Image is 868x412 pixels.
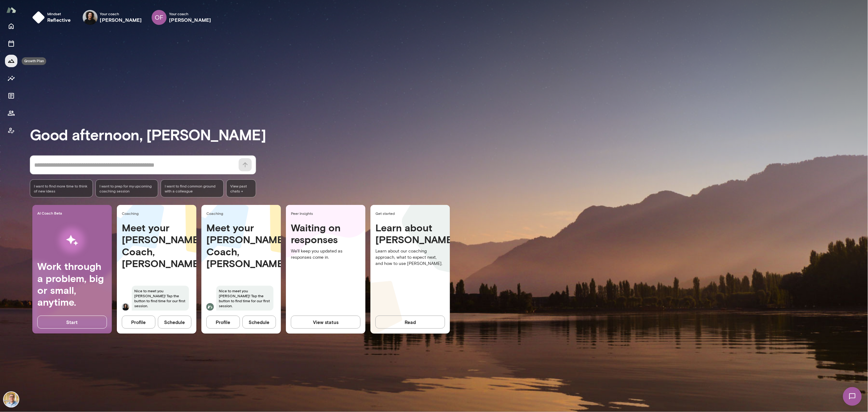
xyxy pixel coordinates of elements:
h4: Work through a problem, big or small, anytime. [37,260,107,308]
p: Learn about our coaching approach, what to expect next, and how to use [PERSON_NAME]. [375,248,445,267]
div: I want to find more time to think of new ideas [30,179,93,197]
img: Deana Murfitt [83,10,98,25]
button: Growth Plan [5,55,17,67]
span: Peer Insights [291,211,363,216]
div: OF [152,10,167,25]
span: Coaching [122,211,194,216]
img: Mento [6,4,16,16]
div: I want to find common ground with a colleague [161,179,224,197]
span: Your coach [169,11,211,16]
button: Schedule [242,316,276,329]
button: Sessions [5,37,17,50]
img: Deana Murfitt Murfitt [122,303,129,311]
div: Deana MurfittYour coach[PERSON_NAME] [78,7,146,27]
button: Start [37,316,107,329]
img: mindset [32,11,45,24]
button: Documents [5,90,17,102]
h6: [PERSON_NAME] [169,16,211,24]
span: Nice to meet you [PERSON_NAME]! Tap the button to find time for our first session. [132,286,189,311]
span: I want to find more time to think of new ideas [34,183,89,193]
div: I want to prep for my upcoming coaching session [95,179,158,197]
button: Home [5,20,17,32]
span: AI Coach Beta [37,211,109,215]
span: Your coach [100,11,142,16]
h6: reflective [47,16,71,24]
h4: Waiting on responses [291,222,361,246]
span: I want to find common ground with a colleague [165,183,220,193]
div: Growth Plan [22,57,46,65]
h4: Meet your [PERSON_NAME] Coach, [PERSON_NAME] [122,222,191,270]
img: Scott Bowie [4,392,19,407]
img: AI Workflows [44,221,100,260]
h6: [PERSON_NAME] [100,16,142,24]
button: Insights [5,72,17,85]
button: View status [291,316,361,329]
h3: Good afternoon, [PERSON_NAME] [30,126,868,143]
button: Profile [122,316,155,329]
button: Profile [206,316,240,329]
span: Mindset [47,11,71,16]
p: We'll keep you updated as responses come in. [291,248,361,261]
h4: Meet your [PERSON_NAME] Coach, [PERSON_NAME] [206,222,276,270]
span: Get started [375,211,448,216]
button: Read [375,316,445,329]
span: Nice to meet you [PERSON_NAME]! Tap the button to find time for our first session. [216,286,273,311]
span: I want to prep for my upcoming coaching session [99,183,154,193]
span: View past chats -> [226,179,256,197]
div: OFYour coach[PERSON_NAME] [147,7,215,27]
button: Mindsetreflective [30,7,76,27]
button: Coach app [5,124,17,137]
img: Olivia Fournier Fournier [206,303,214,311]
button: Schedule [158,316,191,329]
button: Members [5,107,17,119]
h4: Learn about [PERSON_NAME] [375,222,445,246]
span: Coaching [206,211,278,216]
